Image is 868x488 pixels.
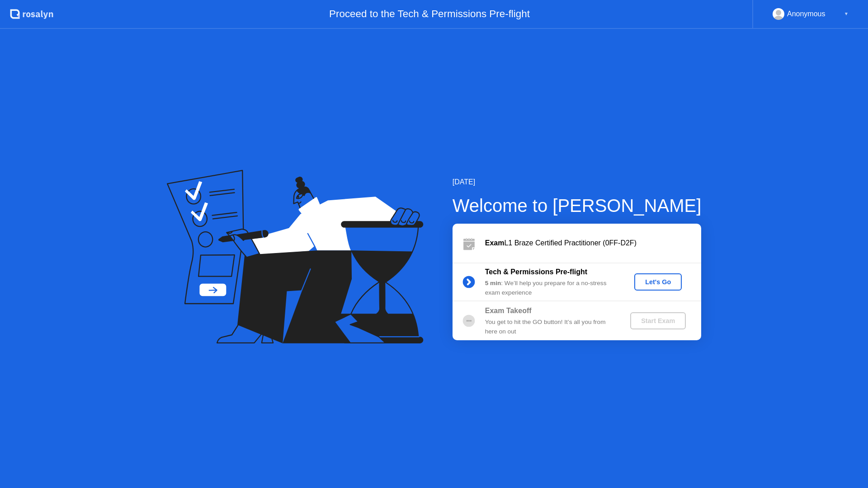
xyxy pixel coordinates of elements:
div: ▼ [844,8,849,20]
div: [DATE] [453,177,702,188]
b: Exam Takeoff [485,307,532,314]
div: Welcome to [PERSON_NAME] [453,192,702,219]
button: Let's Go [634,273,682,291]
div: Anonymous [787,8,826,20]
div: Let's Go [638,278,678,286]
b: 5 min [485,280,501,286]
div: You get to hit the GO button! It’s all you from here on out [485,318,615,336]
div: L1 Braze Certified Practitioner (0FF-D2F) [485,238,701,249]
button: Start Exam [630,312,686,329]
b: Tech & Permissions Pre-flight [485,268,587,276]
div: : We’ll help you prepare for a no-stress exam experience [485,279,615,297]
b: Exam [485,239,505,247]
div: Start Exam [634,317,682,324]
